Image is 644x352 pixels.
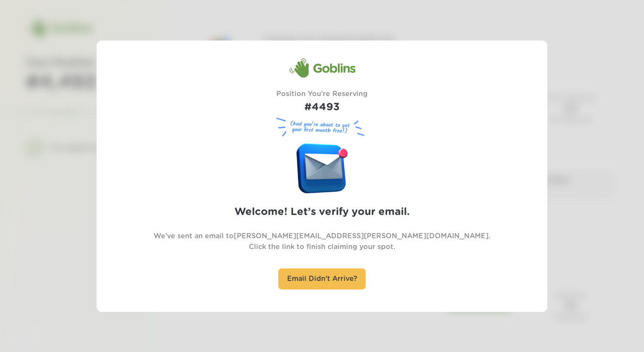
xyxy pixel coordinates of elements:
[235,204,410,220] h2: Welcome! Let’s verify your email.
[272,115,372,139] figure: (And you’re about to get your first month free!)
[289,57,355,78] div: Goblins
[279,268,366,290] div: Email Didn't Arrive?
[276,100,368,115] h1: #4493
[154,231,490,252] p: We've sent an email to [PERSON_NAME][EMAIL_ADDRESS][PERSON_NAME][DOMAIN_NAME] . Click the link to...
[276,89,368,115] div: Position You're Reserving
